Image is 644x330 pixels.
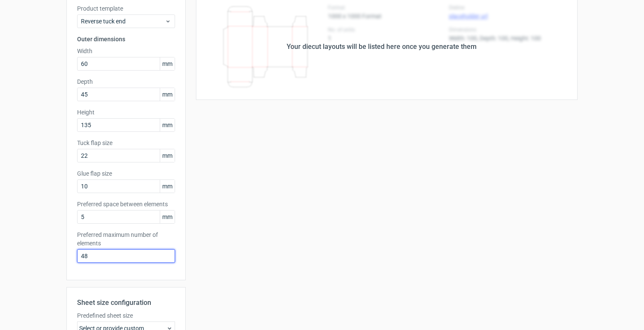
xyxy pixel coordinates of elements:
span: mm [160,180,175,193]
h3: Outer dimensions [77,35,175,43]
label: Product template [77,4,175,13]
span: mm [160,149,175,162]
label: Preferred space between elements [77,200,175,208]
span: mm [160,119,175,131]
label: Tuck flap size [77,139,175,147]
span: mm [160,57,175,70]
label: Height [77,108,175,117]
label: Depth [77,77,175,86]
span: Reverse tuck end [81,17,165,26]
span: mm [160,88,175,101]
label: Glue flap size [77,169,175,178]
span: mm [160,211,175,223]
label: Preferred maximum number of elements [77,230,175,247]
label: Width [77,47,175,55]
div: Your diecut layouts will be listed here once you generate them [287,42,477,52]
h2: Sheet size configuration [77,298,175,308]
label: Predefined sheet size [77,311,175,320]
